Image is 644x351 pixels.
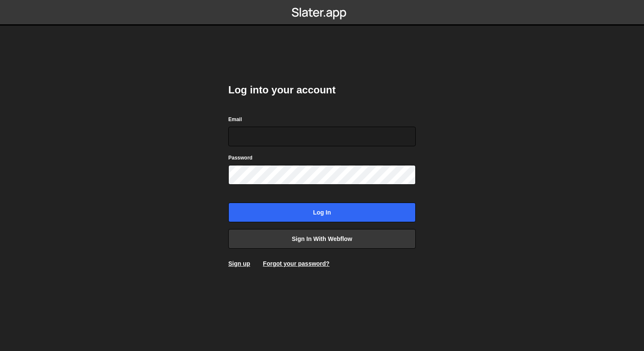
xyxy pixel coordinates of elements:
label: Email [228,115,242,124]
h2: Log into your account [228,83,416,97]
label: Password [228,154,253,162]
a: Sign up [228,260,250,267]
a: Forgot your password? [263,260,329,267]
a: Sign in with Webflow [228,229,416,249]
input: Log in [228,203,416,222]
